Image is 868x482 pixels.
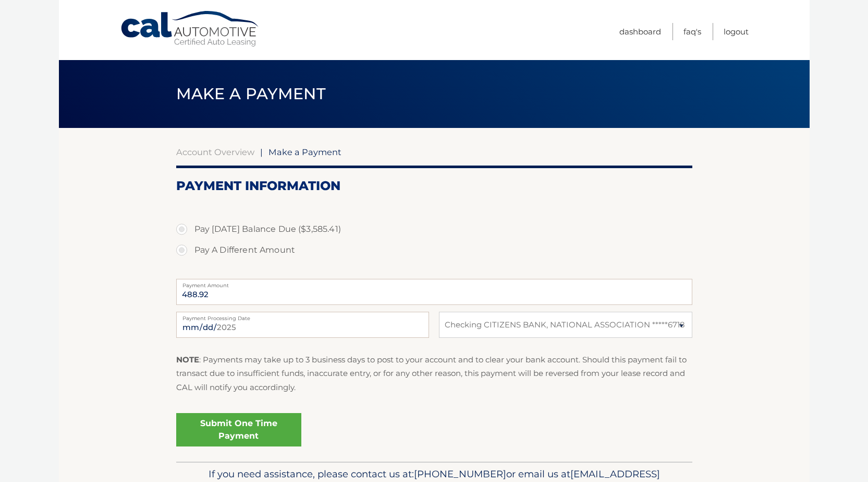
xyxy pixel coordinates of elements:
[176,279,692,305] input: Payment Amount
[414,468,506,480] span: [PHONE_NUMBER]
[683,23,701,40] a: FAQ's
[176,240,692,261] label: Pay A Different Amount
[176,84,326,103] span: Make a Payment
[176,312,429,320] label: Payment Processing Date
[176,353,692,394] p: : Payments may take up to 3 business days to post to your account and to clear your bank account....
[619,23,661,40] a: Dashboard
[176,279,692,287] label: Payment Amount
[176,413,301,446] a: Submit One Time Payment
[268,147,341,157] span: Make a Payment
[724,23,749,40] a: Logout
[176,355,199,365] strong: NOTE
[176,147,254,157] a: Account Overview
[176,178,692,194] h2: Payment Information
[260,147,263,157] span: |
[176,219,692,240] label: Pay [DATE] Balance Due ($3,585.41)
[120,10,261,48] a: Cal Automotive
[176,312,429,338] input: Payment Date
